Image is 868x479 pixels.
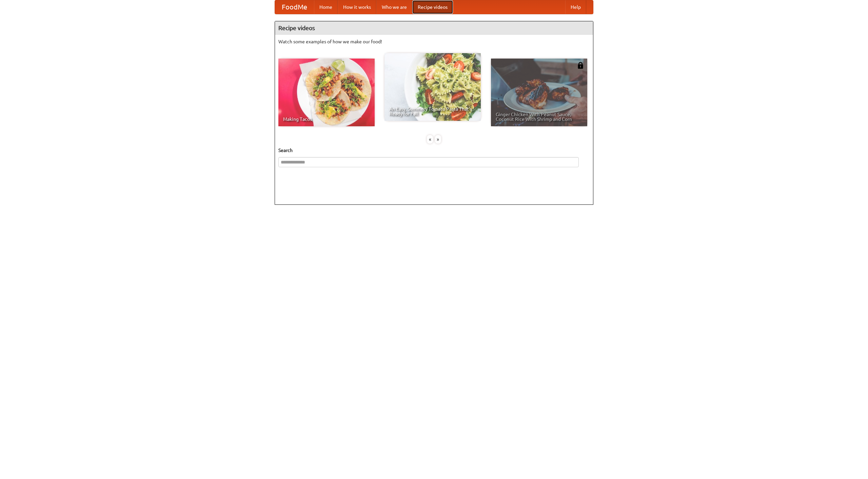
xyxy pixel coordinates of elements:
h4: Recipe videos [275,21,593,35]
a: Help [565,0,586,14]
span: Making Tacos [283,117,370,122]
span: An Easy, Summery Tomato Pasta That's Ready for Fall [389,107,476,116]
a: FoodMe [275,0,314,14]
img: 483408.png [577,62,584,69]
a: Who we are [376,0,412,14]
a: How it works [338,0,376,14]
h5: Search [278,147,590,154]
div: « [427,135,433,144]
p: Watch some examples of how we make our food! [278,38,590,45]
a: Making Tacos [278,59,375,126]
a: Recipe videos [412,0,453,14]
a: An Easy, Summery Tomato Pasta That's Ready for Fall [384,53,481,121]
div: » [435,135,441,144]
a: Home [314,0,338,14]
